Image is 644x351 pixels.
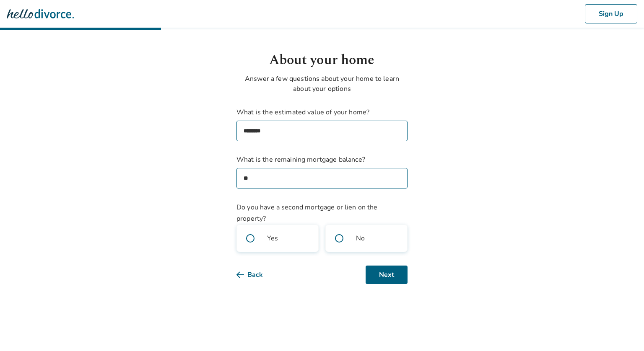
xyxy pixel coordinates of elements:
span: Yes [267,233,278,243]
button: Sign Up [585,4,637,23]
input: What is the remaining mortgage balance? [236,168,408,188]
h1: About your home [236,50,408,70]
p: Answer a few questions about your home to learn about your options [236,74,408,94]
span: No [356,233,365,243]
span: What is the remaining mortgage balance? [236,155,408,165]
button: Back [236,266,276,284]
span: Do you have a second mortgage or lien on the property? [236,203,378,223]
input: What is the estimated value of your home? [236,121,408,141]
span: What is the estimated value of your home? [236,107,408,117]
iframe: Chat Widget [602,311,644,351]
img: Hello Divorce Logo [7,5,74,22]
button: Next [366,266,408,284]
